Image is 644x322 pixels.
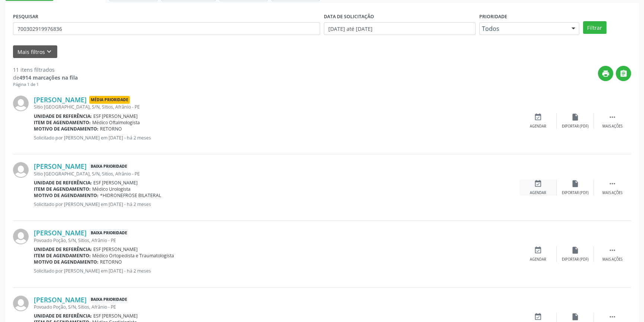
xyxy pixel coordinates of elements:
[92,252,174,259] span: Médico Ortopedista e Traumatologista
[13,45,57,58] button: Mais filtroskeyboard_arrow_down
[34,201,519,207] p: Solicitado por [PERSON_NAME] em [DATE] - há 2 meses
[92,186,131,192] span: Médico Urologista
[13,162,29,178] img: img
[89,296,129,304] span: Baixa Prioridade
[89,96,130,104] span: Média Prioridade
[34,268,519,274] p: Solicitado por [PERSON_NAME] em [DATE] - há 2 meses
[571,180,579,188] i: insert_drive_file
[34,246,92,252] b: Unidade de referência:
[534,246,542,254] i: event_available
[608,113,616,121] i: 
[34,171,519,177] div: Sitio [GEOGRAPHIC_DATA], S/N, Sitios, Afrânio - PE
[571,113,579,121] i: insert_drive_file
[534,180,542,188] i: event_available
[602,124,622,129] div: Mais ações
[571,313,579,321] i: insert_drive_file
[13,22,320,35] input: Nome, CNS
[602,70,610,78] i: print
[34,96,87,104] a: [PERSON_NAME]
[34,304,519,310] div: Povoado Poção, S/N, Sitios, Afrânio - PE
[534,313,542,321] i: event_available
[34,126,99,132] b: Motivo de agendamento:
[530,124,546,129] div: Agendar
[34,296,87,304] a: [PERSON_NAME]
[34,180,92,186] b: Unidade de referência:
[34,229,87,237] a: [PERSON_NAME]
[13,66,78,74] div: 11 itens filtrados
[479,11,507,22] label: Prioridade
[100,126,122,132] span: RETORNO
[324,22,476,35] input: Selecione um intervalo
[562,124,589,129] div: Exportar (PDF)
[34,162,87,170] a: [PERSON_NAME]
[34,313,92,319] b: Unidade de referência:
[92,119,140,126] span: Médico Oftalmologista
[530,257,546,262] div: Agendar
[602,190,622,196] div: Mais ações
[34,119,91,126] b: Item de agendamento:
[482,25,564,32] span: Todos
[583,21,606,34] button: Filtrar
[530,190,546,196] div: Agendar
[13,74,78,81] div: de
[598,66,613,81] button: print
[13,96,29,111] img: img
[13,296,29,311] img: img
[571,246,579,254] i: insert_drive_file
[93,313,138,319] span: ESF [PERSON_NAME]
[89,229,129,237] span: Baixa Prioridade
[34,104,519,110] div: Sitio [GEOGRAPHIC_DATA], S/N, Sitios, Afrânio - PE
[34,113,92,119] b: Unidade de referência:
[34,259,99,265] b: Motivo de agendamento:
[13,11,38,22] label: PESQUISAR
[93,180,138,186] span: ESF [PERSON_NAME]
[608,313,616,321] i: 
[608,246,616,254] i: 
[19,74,78,81] strong: 4914 marcações na fila
[324,11,374,22] label: DATA DE SOLICITAÇÃO
[93,246,138,252] span: ESF [PERSON_NAME]
[34,237,519,244] div: Povoado Poção, S/N, Sitios, Afrânio - PE
[13,81,78,88] div: Página 1 de 1
[34,252,91,259] b: Item de agendamento:
[93,113,138,119] span: ESF [PERSON_NAME]
[534,113,542,121] i: event_available
[34,135,519,141] p: Solicitado por [PERSON_NAME] em [DATE] - há 2 meses
[608,180,616,188] i: 
[562,190,589,196] div: Exportar (PDF)
[13,229,29,244] img: img
[34,186,91,192] b: Item de agendamento:
[34,192,99,199] b: Motivo de agendamento:
[89,162,129,170] span: Baixa Prioridade
[100,192,161,199] span: *HIDRONEFROSE BILATERAL
[619,70,628,78] i: 
[602,257,622,262] div: Mais ações
[100,259,122,265] span: RETORNO
[45,48,53,56] i: keyboard_arrow_down
[562,257,589,262] div: Exportar (PDF)
[616,66,631,81] button: 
